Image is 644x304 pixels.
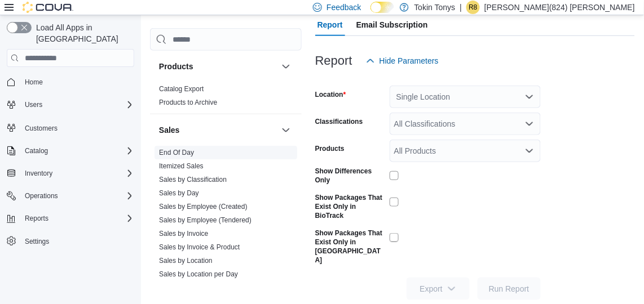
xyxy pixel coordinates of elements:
[460,1,462,14] p: |
[23,2,73,13] img: Cova
[20,234,134,248] span: Settings
[315,90,346,99] label: Location
[25,100,42,109] span: Users
[32,22,134,44] span: Load All Apps in [GEOGRAPHIC_DATA]
[356,14,428,36] span: Email Subscription
[20,75,47,89] a: Home
[25,146,48,155] span: Catalog
[159,162,204,171] span: Itemized Sales
[2,211,139,226] button: Reports
[315,193,385,220] label: Show Packages That Exist Only in BioTrack
[484,1,635,14] p: [PERSON_NAME](824) [PERSON_NAME]
[159,98,217,107] span: Products to Archive
[25,214,48,223] span: Reports
[20,167,134,180] span: Inventory
[478,278,541,300] button: Run Report
[2,233,139,249] button: Settings
[2,119,139,136] button: Customers
[315,54,352,68] h3: Report
[525,92,534,101] button: Open list of options
[7,69,134,279] nav: Complex example
[466,1,480,14] div: Rene(824) Nunez
[315,167,385,185] label: Show Differences Only
[20,98,47,111] button: Users
[20,212,134,225] span: Reports
[159,148,194,157] span: End Of Day
[370,13,371,14] span: Dark Mode
[20,167,57,180] button: Inventory
[25,191,58,200] span: Operations
[159,189,199,198] span: Sales by Day
[20,120,134,135] span: Customers
[2,143,139,159] button: Catalog
[20,212,53,225] button: Reports
[2,97,139,113] button: Users
[279,123,293,137] button: Sales
[407,278,470,300] button: Export
[159,216,252,224] a: Sales by Employee (Tendered)
[159,85,204,93] a: Catalog Export
[150,82,302,114] div: Products
[370,2,394,14] input: Dark Mode
[159,203,248,211] a: Sales by Employee (Created)
[469,1,477,14] span: R8
[159,99,217,106] a: Products to Archive
[315,229,385,265] label: Show Packages That Exist Only in [GEOGRAPHIC_DATA]
[159,270,238,279] span: Sales by Location per Day
[2,166,139,181] button: Inventory
[159,61,277,72] button: Products
[317,14,343,36] span: Report
[525,146,534,155] button: Open list of options
[159,149,194,157] a: End Of Day
[159,162,204,170] a: Itemized Sales
[159,61,193,72] h3: Products
[159,256,213,265] span: Sales by Location
[20,75,134,89] span: Home
[315,144,345,153] label: Products
[20,144,134,158] span: Catalog
[159,230,208,238] a: Sales by Invoice
[380,55,439,66] span: Hide Parameters
[159,257,213,265] a: Sales by Location
[20,189,63,203] button: Operations
[159,216,252,225] span: Sales by Employee (Tendered)
[20,235,54,248] a: Settings
[159,270,238,278] a: Sales by Location per Day
[414,1,456,14] p: Tokin Tonys
[2,74,139,90] button: Home
[315,117,363,126] label: Classifications
[159,175,227,184] span: Sales by Classification
[159,176,227,184] a: Sales by Classification
[159,189,199,197] a: Sales by Day
[159,124,277,136] button: Sales
[25,169,52,178] span: Inventory
[159,84,204,93] span: Catalog Export
[159,243,240,252] span: Sales by Invoice & Product
[159,229,208,238] span: Sales by Invoice
[20,98,134,111] span: Users
[279,60,293,73] button: Products
[327,2,361,13] span: Feedback
[159,202,248,211] span: Sales by Employee (Created)
[159,124,180,136] h3: Sales
[2,188,139,204] button: Operations
[25,78,43,87] span: Home
[489,283,530,294] span: Run Report
[25,237,49,246] span: Settings
[525,119,534,128] button: Open list of options
[20,122,62,135] a: Customers
[159,243,240,251] a: Sales by Invoice & Product
[413,278,463,300] span: Export
[20,189,134,203] span: Operations
[20,144,52,158] button: Catalog
[25,124,58,133] span: Customers
[361,50,443,72] button: Hide Parameters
